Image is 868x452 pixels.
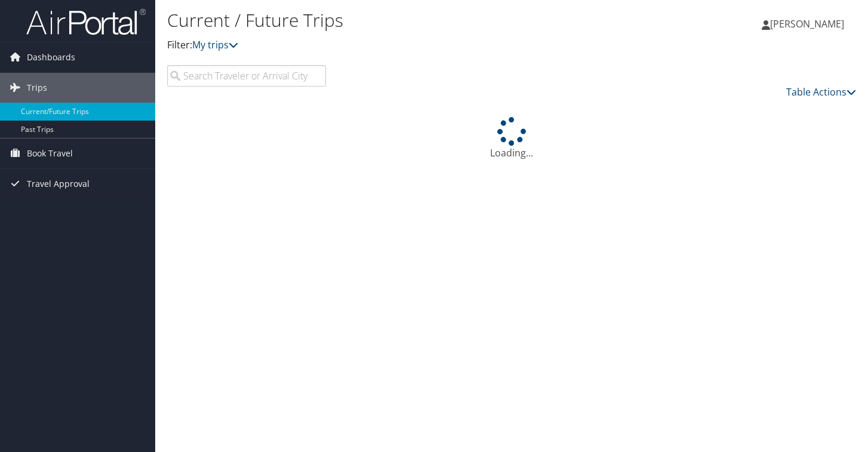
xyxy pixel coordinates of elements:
[26,8,146,36] img: airportal-logo.png
[27,139,73,168] span: Book Travel
[786,85,856,99] a: Table Actions
[27,73,47,103] span: Trips
[167,65,326,87] input: Search Traveler or Arrival City
[762,6,856,42] a: [PERSON_NAME]
[192,38,238,51] a: My trips
[167,117,856,160] div: Loading...
[27,42,75,72] span: Dashboards
[167,8,626,33] h1: Current / Future Trips
[770,17,844,30] span: [PERSON_NAME]
[167,38,626,53] p: Filter:
[27,169,90,199] span: Travel Approval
